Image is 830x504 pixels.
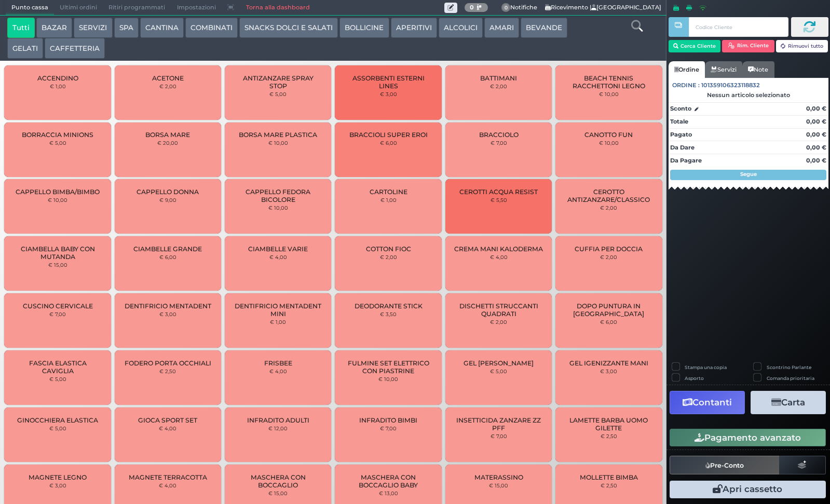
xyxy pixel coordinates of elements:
small: € 4,00 [159,425,176,431]
small: € 10,00 [599,140,619,146]
button: Carta [751,391,826,414]
small: € 10,00 [599,91,619,97]
button: GELATI [7,38,43,59]
span: CREMA MANI KALODERMA [454,245,543,253]
button: BOLLICINE [339,18,389,38]
button: CANTINA [140,18,184,38]
span: MAGNETE TERRACOTTA [129,473,207,481]
span: DISCHETTI STRUCCANTI QUADRATI [454,302,543,318]
small: € 6,00 [159,254,176,260]
button: Apri cassetto [670,481,826,498]
button: Tutti [7,18,35,38]
button: SNACKS DOLCI E SALATI [239,18,338,38]
small: € 2,00 [490,83,507,89]
small: € 20,00 [157,140,178,146]
span: CIAMBELLE GRANDE [133,245,202,253]
span: DEODORANTE STICK [355,302,423,310]
button: Contanti [670,391,745,414]
span: BORSA MARE PLASTICA [239,131,317,139]
span: FULMINE SET ELETTRICO CON PIASTRINE [344,359,433,375]
small: € 15,00 [48,262,67,268]
span: DENTIFRICIO MENTADENT [125,302,211,310]
span: BEACH TENNIS RACCHETTONI LEGNO [564,74,654,90]
span: ASSORBENTI ESTERNI LINES [344,74,433,90]
span: GEL IGENIZZANTE MANI [569,359,648,367]
span: GEL [PERSON_NAME] [464,359,534,367]
span: MATERASSINO [474,473,523,481]
small: € 2,50 [601,482,617,488]
small: € 5,00 [49,376,66,382]
span: CAPPELLO DONNA [137,188,199,196]
small: € 6,00 [380,140,397,146]
a: Ordine [669,61,705,78]
span: Impostazioni [171,1,222,15]
span: GIOCA SPORT SET [138,416,197,424]
span: LAMETTE BARBA UOMO GILETTE [564,416,654,432]
label: Stampa una copia [685,364,727,371]
strong: 0,00 € [806,105,826,112]
small: € 10,00 [268,140,288,146]
button: AMARI [484,18,519,38]
span: CEROTTI ACQUA RESIST [459,188,538,196]
small: € 5,00 [269,91,287,97]
button: BEVANDE [521,18,567,38]
button: ALCOLICI [439,18,483,38]
span: INSETTICIDA ZANZARE ZZ PFF [454,416,543,432]
small: € 9,00 [159,197,176,203]
span: CANOTTO FUN [584,131,633,139]
small: € 4,00 [269,368,287,374]
small: € 4,00 [159,482,176,488]
span: DOPO PUNTURA IN [GEOGRAPHIC_DATA] [564,302,654,318]
small: € 1,00 [270,319,286,325]
small: € 15,00 [268,490,288,496]
small: € 4,00 [269,254,287,260]
small: € 13,00 [379,490,398,496]
span: Ritiri programmati [103,1,171,15]
small: € 2,50 [601,433,617,439]
small: € 2,00 [490,319,507,325]
strong: 0,00 € [806,157,826,164]
strong: Sconto [670,104,691,113]
small: € 3,50 [380,311,397,317]
span: FASCIA ELASTICA CAVIGLIA [13,359,102,375]
small: € 5,00 [490,368,507,374]
strong: Totale [670,118,688,125]
a: Servizi [705,61,742,78]
span: CEROTTO ANTIZANZARE/CLASSICO [564,188,654,203]
small: € 10,00 [378,376,398,382]
button: SPA [114,18,139,38]
label: Scontrino Parlante [767,364,811,371]
span: MOLLETTE BIMBA [580,473,638,481]
button: Rim. Cliente [722,40,774,52]
span: FRISBEE [264,359,292,367]
small: € 1,00 [380,197,397,203]
small: € 2,00 [600,205,617,211]
small: € 3,00 [159,311,176,317]
button: COMBINATI [185,18,238,38]
small: € 3,00 [380,91,397,97]
span: BATTIMANI [480,74,517,82]
label: Comanda prioritaria [767,375,814,382]
strong: Da Pagare [670,157,702,164]
strong: 0,00 € [806,118,826,125]
span: BRACCIOLI SUPER EROI [349,131,428,139]
span: INFRADITO ADULTI [247,416,309,424]
small: € 10,00 [48,197,67,203]
div: Nessun articolo selezionato [669,91,828,99]
span: DENTIFRICIO MENTADENT MINI [234,302,323,318]
button: BAZAR [36,18,72,38]
span: CUSCINO CERVICALE [23,302,93,310]
button: Pagamento avanzato [670,429,826,446]
span: CAPPELLO FEDORA BICOLORE [234,188,323,203]
small: € 3,00 [49,482,66,488]
span: BRACCIOLO [479,131,519,139]
small: € 5,00 [49,425,66,431]
small: € 4,00 [490,254,508,260]
strong: Pagato [670,131,692,138]
small: € 12,00 [268,425,288,431]
a: Note [742,61,774,78]
span: MAGNETE LEGNO [29,473,87,481]
button: Cerca Cliente [669,40,721,52]
small: € 2,00 [600,254,617,260]
span: MASCHERA CON BOCCAGLIO BABY [344,473,433,489]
